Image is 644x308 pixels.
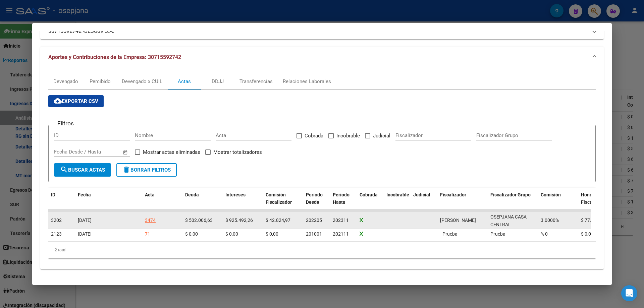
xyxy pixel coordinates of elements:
[178,78,191,85] div: Actas
[142,188,182,210] datatable-header-cell: Acta
[116,163,177,177] button: Borrar Filtros
[578,188,619,210] datatable-header-cell: Honorarios Fiscalizacion
[143,148,200,156] span: Mostrar actas eliminadas
[60,166,68,174] mat-icon: search
[225,231,238,237] span: $ 0,00
[305,132,323,140] span: Cobrada
[283,78,331,85] div: Relaciones Laborales
[78,218,92,223] span: [DATE]
[360,192,378,197] span: Cobrada
[122,166,130,174] mat-icon: delete
[87,149,120,155] input: Fecha fin
[48,242,596,258] div: 2 total
[386,192,409,197] span: Incobrable
[266,218,290,223] span: $ 42.824,97
[48,95,104,107] button: Exportar CSV
[306,218,322,223] span: 202205
[490,231,505,237] span: Prueba
[581,218,606,223] span: $ 77.990,11
[51,218,62,223] span: 3202
[621,285,637,301] div: Open Intercom Messenger
[90,78,111,85] div: Percibido
[413,192,430,197] span: Judicial
[440,231,458,237] span: - Prueba
[145,217,156,224] div: 3474
[48,54,181,60] span: Aportes y Contribuciones de la Empresa: 30715592742
[40,68,604,269] div: Aportes y Contribuciones de la Empresa: 30715592742
[384,188,411,210] datatable-header-cell: Incobrable
[213,148,262,156] span: Mostrar totalizadores
[122,167,171,173] span: Borrar Filtros
[75,188,142,210] datatable-header-cell: Fecha
[333,192,350,205] span: Período Hasta
[53,78,78,85] div: Devengado
[122,148,129,156] button: Open calendar
[54,149,81,155] input: Fecha inicio
[357,188,384,210] datatable-header-cell: Cobrada
[60,167,105,173] span: Buscar Actas
[333,218,349,223] span: 202311
[145,192,155,197] span: Acta
[54,120,77,127] h3: Filtros
[185,231,198,237] span: $ 0,00
[437,188,488,210] datatable-header-cell: Fiscalizador
[122,78,162,85] div: Devengado x CUIL
[185,218,213,223] span: $ 502.006,63
[306,192,323,205] span: Período Desde
[84,27,114,35] span: BESU09 S.A.
[488,188,538,210] datatable-header-cell: Fiscalizador Grupo
[48,27,588,35] mat-panel-title: 30715592742 -
[263,188,303,210] datatable-header-cell: Comisión Fiscalizador
[51,192,55,197] span: ID
[336,132,360,140] span: Incobrable
[182,188,223,210] datatable-header-cell: Deuda
[225,192,246,197] span: Intereses
[330,188,357,210] datatable-header-cell: Período Hasta
[185,192,199,197] span: Deuda
[581,231,594,237] span: $ 0,00
[40,23,604,39] mat-expansion-panel-header: 30715592742 -BESU09 S.A.
[51,231,62,237] span: 2123
[239,78,273,85] div: Transferencias
[266,231,278,237] span: $ 0,00
[581,192,609,205] span: Honorarios Fiscalizacion
[333,231,349,237] span: 202111
[411,188,437,210] datatable-header-cell: Judicial
[54,97,62,105] mat-icon: cloud_download
[541,218,559,223] span: 3.0000%
[223,188,263,210] datatable-header-cell: Intereses
[54,163,111,177] button: Buscar Actas
[490,192,531,197] span: Fiscalizador Grupo
[541,192,561,197] span: Comisión
[440,218,476,223] span: Gonzalez Lautaro
[48,188,75,210] datatable-header-cell: ID
[373,132,390,140] span: Judicial
[538,188,578,210] datatable-header-cell: Comisión
[541,231,548,237] span: % 0
[303,188,330,210] datatable-header-cell: Período Desde
[78,192,91,197] span: Fecha
[306,231,322,237] span: 201001
[40,47,604,68] mat-expansion-panel-header: Aportes y Contribuciones de la Empresa: 30715592742
[212,78,224,85] div: DDJJ
[440,192,466,197] span: Fiscalizador
[54,98,98,104] span: Exportar CSV
[490,214,527,227] span: OSEPJANA CASA CENTRAL
[145,230,150,238] div: 71
[266,192,292,205] span: Comisión Fiscalizador
[78,231,92,237] span: [DATE]
[225,218,253,223] span: $ 925.492,26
